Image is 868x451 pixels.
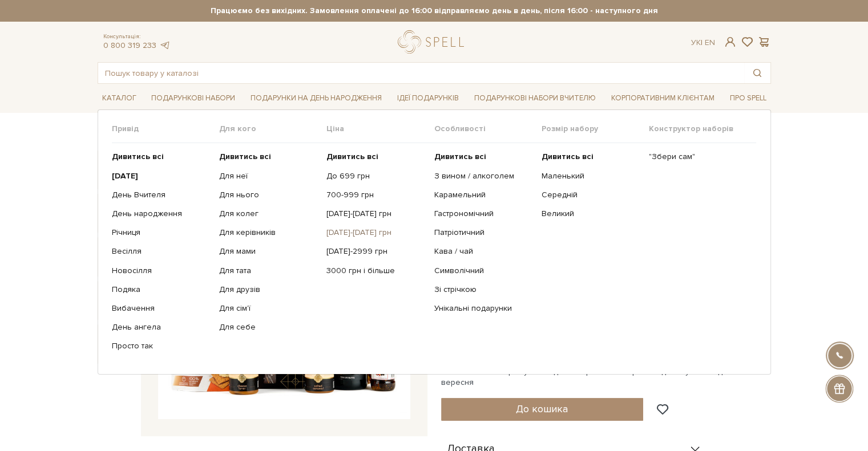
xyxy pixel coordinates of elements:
[112,227,211,238] a: Річниця
[691,38,715,48] div: Ук
[112,209,211,219] a: День народження
[542,124,649,134] span: Розмір набору
[98,109,771,374] div: Каталог
[326,171,425,181] a: До 699 грн
[326,152,378,161] b: Дивитись всі
[725,90,770,107] a: Про Spell
[112,322,211,332] a: День ангела
[516,403,568,415] span: До кошика
[219,152,318,162] a: Дивитись всі
[112,152,211,162] a: Дивитись всі
[219,246,318,257] a: Для мами
[326,190,425,200] a: 700-999 грн
[219,266,318,276] a: Для тата
[112,171,138,181] b: [DATE]
[98,63,744,83] input: Пошук товару у каталозі
[542,152,594,161] b: Дивитись всі
[219,190,318,200] a: Для нього
[112,341,211,351] a: Просто так
[434,266,532,276] a: Символічний
[649,152,748,162] a: "Збери сам"
[434,303,532,314] a: Унікальні подарунки
[434,124,541,134] span: Особливості
[103,40,156,50] a: 0 800 319 233
[542,171,640,181] a: Маленький
[434,171,532,181] a: З вином / алкоголем
[219,124,326,134] span: Для кого
[326,209,425,219] a: [DATE]-[DATE] грн
[542,209,640,219] a: Великий
[326,152,425,162] a: Дивитись всі
[470,88,600,108] a: Подарункові набори Вчителю
[112,190,211,200] a: День Вчителя
[705,38,715,47] a: En
[98,6,771,16] strong: Працюємо без вихідних. Замовлення оплачені до 16:00 відправляємо день в день, після 16:00 - насту...
[219,227,318,238] a: Для керівників
[246,90,386,107] a: Подарунки на День народження
[103,33,171,40] span: Консультація:
[326,246,425,257] a: [DATE]-2999 грн
[542,152,640,162] a: Дивитись всі
[434,227,532,238] a: Патріотичний
[112,171,211,181] a: [DATE]
[219,152,271,161] b: Дивитись всі
[112,124,219,134] span: Привід
[219,209,318,219] a: Для колег
[441,398,644,421] button: До кошика
[112,246,211,257] a: Весілля
[393,90,463,107] a: Ідеї подарунків
[219,303,318,314] a: Для сім'ї
[701,38,703,47] span: |
[326,266,425,276] a: 3000 грн і більше
[434,152,532,162] a: Дивитись всі
[326,227,425,238] a: [DATE]-[DATE] грн
[649,124,756,134] span: Конструктор наборів
[219,171,318,181] a: Для неї
[744,63,770,83] button: Пошук товару у каталозі
[219,285,318,295] a: Для друзів
[112,285,211,295] a: Подяка
[434,285,532,295] a: Зі стрічкою
[112,266,211,276] a: Новосілля
[147,90,240,107] a: Подарункові набори
[398,30,469,54] a: logo
[326,124,434,134] span: Ціна
[434,246,532,257] a: Кава / чай
[434,190,532,200] a: Карамельний
[607,90,719,107] a: Корпоративним клієнтам
[219,322,318,332] a: Для себе
[112,303,211,314] a: Вибачення
[434,152,486,161] b: Дивитись всі
[434,209,532,219] a: Гастрономічний
[98,90,141,107] a: Каталог
[159,40,171,50] a: telegram
[112,152,164,161] b: Дивитись всі
[542,190,640,200] a: Середній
